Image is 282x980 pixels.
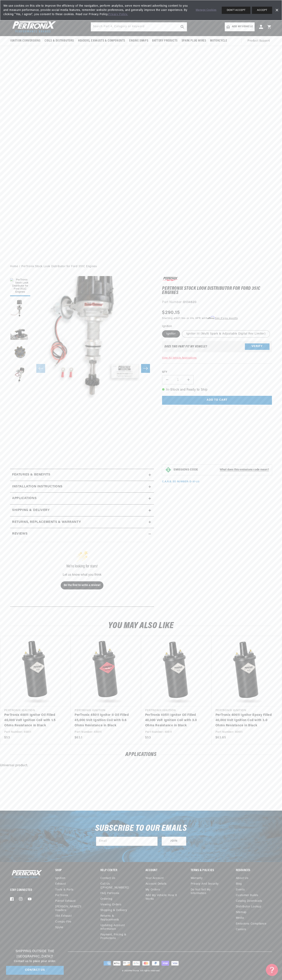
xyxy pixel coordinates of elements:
[12,484,62,489] h2: Installation instructions
[6,966,64,975] a: Contact Us
[6,959,64,964] p: Contact us to place your order.
[36,364,45,373] button: Slide left
[236,893,258,898] a: Customer Builds
[127,36,150,46] summary: Engine Swaps
[10,298,30,318] button: Load image 2 in gallery view
[182,330,270,338] label: Ignitor III (Multi Spark & Adjustable Digital Rev Limiter)
[162,370,272,374] label: QTY
[162,357,197,359] a: View All Vehicle Applications
[141,364,150,373] button: Slide right
[162,480,199,484] p: C.A.R.B. EO Number: D-57-23
[162,396,272,405] button: Add to cart
[174,468,198,471] strong: EMISSIONS CODE
[100,923,133,932] a: Updating Account Information
[10,888,42,892] p: Stay Connected
[140,970,160,972] small: All rights reserved.
[162,387,272,393] p: In-Stock and Ready to Ship
[76,36,127,46] summary: Headers, Exhausts & Components
[100,891,119,896] a: FAQ Pertronix
[196,8,216,12] a: Manage Cookies
[78,39,125,43] span: Headers, Exhausts & Components
[10,516,154,528] summary: Returns, Replacements & Warranty
[10,276,30,296] button: Load image 1 in gallery view
[10,622,272,630] h2: You may also like
[174,468,269,472] button: EMISSIONS CODEWhat does this emissions code mean?
[183,301,197,304] strong: D134620
[222,7,250,14] button: DON'T ACCEPT
[55,893,68,898] a: PerTronix
[236,904,261,910] a: Distributor Lookup
[12,531,27,537] h2: Reviews
[162,324,172,328] legend: Ignition
[100,908,127,913] a: Shipping & Delivery
[215,713,274,728] a: PerTronix 40611 Ignitor Epoxy Filled 40,000 Volt Ignition Coil with 3.0 Ohms Resistance in Black
[10,276,154,461] media-gallery: Gallery Viewer
[145,713,203,728] a: PerTronix 40511 Ignitor Oil Filled 40,000 Volt Ignition Coil with 3.0 Ohms Resistance in Black
[100,913,133,923] a: Returns & Replacements
[10,869,42,879] img: Pertronix
[55,904,88,913] a: [PERSON_NAME]'s Headers
[12,472,50,477] h2: Features & Benefits
[100,932,136,941] a: Payment, Pricing & Promotions
[10,505,154,516] summary: Shipping & Delivery
[162,330,180,338] label: Ignitor
[21,264,97,269] a: PerTronix Stock Look Distributor for Ford 351C Engines
[10,36,43,46] summary: Ignition Conversions
[96,837,157,846] input: Email
[10,528,154,540] summary: Reviews
[55,919,71,925] a: Compu-Fire
[12,496,36,501] span: Applications
[215,317,238,320] a: See if you qualify - Learn more about Affirm Financing (opens in modal)
[180,36,208,46] summary: Spark Plug Wires
[245,343,270,350] button: Verify
[122,970,140,972] small: © 2025 .
[55,913,72,919] a: JBA Exhaust
[12,540,152,604] div: customer reviews
[248,36,272,46] summary: Product Support
[10,264,272,269] nav: breadcrumbs
[10,469,154,481] summary: Features & Benefits
[129,970,139,972] a: PerTronix
[208,36,229,46] summary: Motorcycle
[165,467,172,473] img: Emissions code
[191,887,227,896] a: Do not sell my information
[146,877,164,881] a: Your account
[19,564,145,568] div: We’re looking for stars!
[252,7,272,14] button: ACCEPT
[10,481,154,493] summary: Installation instructions
[55,887,74,893] a: Tools & Parts
[10,343,30,363] button: Load image 4 in gallery view
[10,320,30,341] button: Load image 3 in gallery view
[10,39,41,43] span: Ignition Conversions
[108,13,128,16] a: Privacy Policy.
[191,881,219,887] a: Privacy and Security
[45,39,74,43] span: Coils & Distributors
[207,316,214,319] span: Affirm
[191,877,203,881] a: Warranty
[100,896,112,902] a: Ordering
[178,22,187,31] button: search button
[182,39,206,43] span: Spark Plug Wires
[55,925,63,930] a: Spyke
[3,4,190,17] span: We use cookies on this site to improve the efficiency of the navigation, perform analytics, serve...
[10,264,18,269] a: Home
[95,825,187,832] h3: Subscribe to our emails
[146,881,167,887] a: Account details
[220,468,269,471] strong: What does this emissions code mean?
[129,39,148,43] span: Engine Swaps
[19,573,145,577] div: Let us know what you think
[146,893,182,902] a: Add My Vehicle: How It Works
[162,316,238,320] p: Starting at /mo or 0% APR with .
[162,287,272,295] h1: PerTronix Stock Look Distributor for Ford 351C Engines
[100,877,116,881] a: Contact us
[61,581,103,589] button: Be the first to write a review!
[100,902,121,908] a: Viewing Orders
[176,317,181,320] span: $27
[248,39,270,43] span: Product Support
[4,713,62,728] a: PerTronix 40011 Ignitor Oil Filled 40,000 Volt Ignition Coil with 1.5 Ohms Resistance in Black
[162,837,186,846] button: Subscribe
[75,713,133,728] a: PerTronix 45011 Ignitor II Oil Filled 45,000 Volt Ignition Coil with 0.6 Ohms Resistance in Black
[55,877,66,881] a: Ignition
[100,881,133,890] a: Call Us ([PHONE_NUMBER])
[164,345,207,348] div: Does This part fit My vehicle?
